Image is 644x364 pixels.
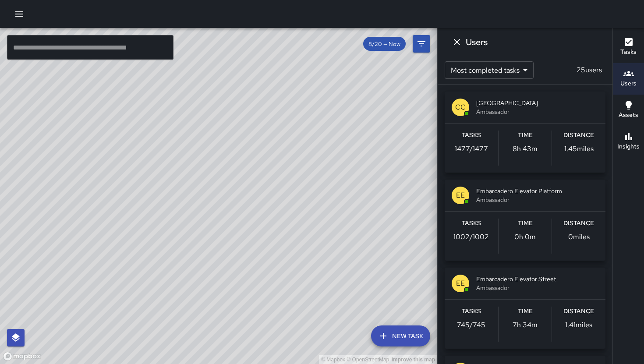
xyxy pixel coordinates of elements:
p: 25 users [573,65,605,75]
button: Insights [613,126,644,158]
button: Filters [413,35,430,53]
p: 1477 / 1477 [455,144,488,154]
button: New Task [371,325,430,346]
p: 1002 / 1002 [453,232,489,242]
h6: Assets [619,110,638,120]
h6: Users [620,79,637,88]
button: Assets [613,95,644,126]
p: 1.45 miles [564,144,594,154]
span: [GEOGRAPHIC_DATA] [476,99,598,107]
p: 1.41 miles [565,320,592,330]
button: Users [613,63,644,95]
p: 0 miles [568,232,590,242]
button: Dismiss [448,33,466,51]
p: EE [456,190,465,201]
p: EE [456,278,465,289]
h6: Insights [617,142,640,152]
p: 7h 34m [513,320,538,330]
div: Most completed tasks [445,61,534,79]
button: CC[GEOGRAPHIC_DATA]AmbassadorTasks1477/1477Time8h 43mDistance1.45miles [445,92,605,173]
button: EEEmbarcadero Elevator PlatformAmbassadorTasks1002/1002Time0h 0mDistance0miles [445,180,605,261]
span: Embarcadero Elevator Street [476,275,598,283]
span: Ambassador [476,107,598,116]
h6: Tasks [620,47,637,57]
h6: Distance [563,219,594,228]
span: 8/20 — Now [363,40,406,48]
button: Tasks [613,32,644,63]
h6: Tasks [462,307,481,316]
span: Ambassador [476,195,598,204]
h6: Time [518,219,533,228]
h6: Tasks [462,131,481,140]
button: EEEmbarcadero Elevator StreetAmbassadorTasks745/745Time7h 34mDistance1.41miles [445,268,605,349]
p: 0h 0m [514,232,536,242]
p: 745 / 745 [457,320,485,330]
p: 8h 43m [513,144,538,154]
h6: Tasks [462,219,481,228]
h6: Users [466,35,488,49]
p: CC [455,102,466,113]
h6: Time [518,307,533,316]
h6: Distance [563,131,594,140]
span: Embarcadero Elevator Platform [476,187,598,195]
h6: Time [518,131,533,140]
h6: Distance [563,307,594,316]
span: Ambassador [476,283,598,292]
